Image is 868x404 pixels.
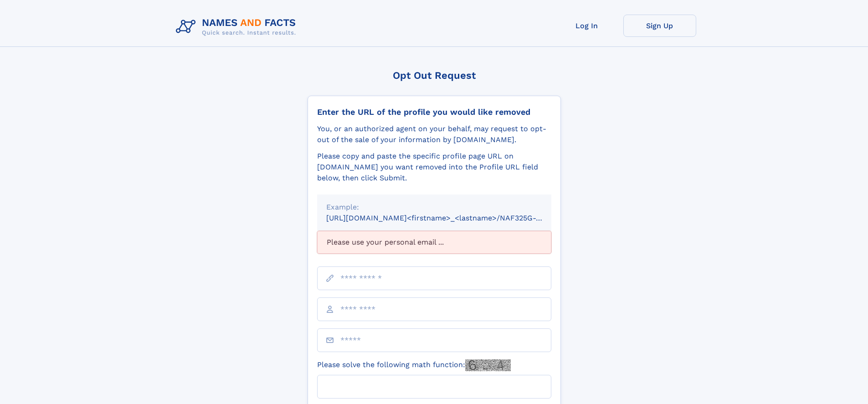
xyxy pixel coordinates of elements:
div: Enter the URL of the profile you would like removed [317,107,551,117]
img: Logo Names and Facts [172,15,303,39]
div: Opt Out Request [308,70,561,81]
a: Log In [550,15,623,37]
label: Please solve the following math function: [317,359,511,371]
a: Sign Up [623,15,696,37]
div: You, or an authorized agent on your behalf, may request to opt-out of the sale of your informatio... [317,123,551,145]
div: Please copy and paste the specific profile page URL on [DOMAIN_NAME] you want removed into the Pr... [317,151,551,184]
div: Please use your personal email ... [317,231,551,254]
small: [URL][DOMAIN_NAME]<firstname>_<lastname>/NAF325G-xxxxxxxx [326,214,569,222]
div: Example: [326,202,542,213]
